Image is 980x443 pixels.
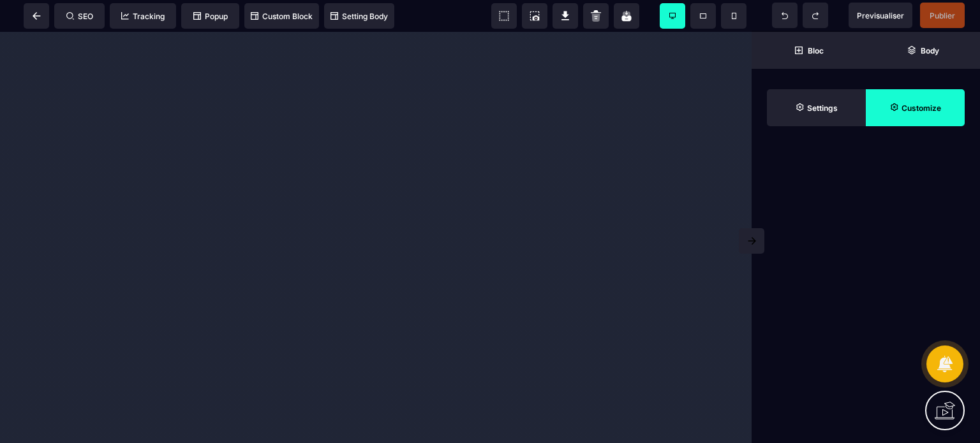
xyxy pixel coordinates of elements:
span: Preview [849,3,912,28]
span: Custom Block [251,11,313,21]
span: SEO [66,11,93,21]
span: View components [491,3,517,29]
span: Popup [193,11,228,21]
span: Setting Body [330,11,388,21]
span: Screenshot [522,3,547,29]
span: Open Style Manager [866,89,965,126]
strong: Customize [902,103,941,113]
strong: Body [921,46,939,55]
strong: Settings [807,103,838,113]
span: Settings [767,89,866,126]
strong: Bloc [808,46,824,55]
span: Open Blocks [752,32,866,69]
span: Open Layer Manager [866,32,980,69]
span: Previsualiser [857,11,904,20]
span: Publier [930,11,955,20]
span: Tracking [121,11,165,21]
